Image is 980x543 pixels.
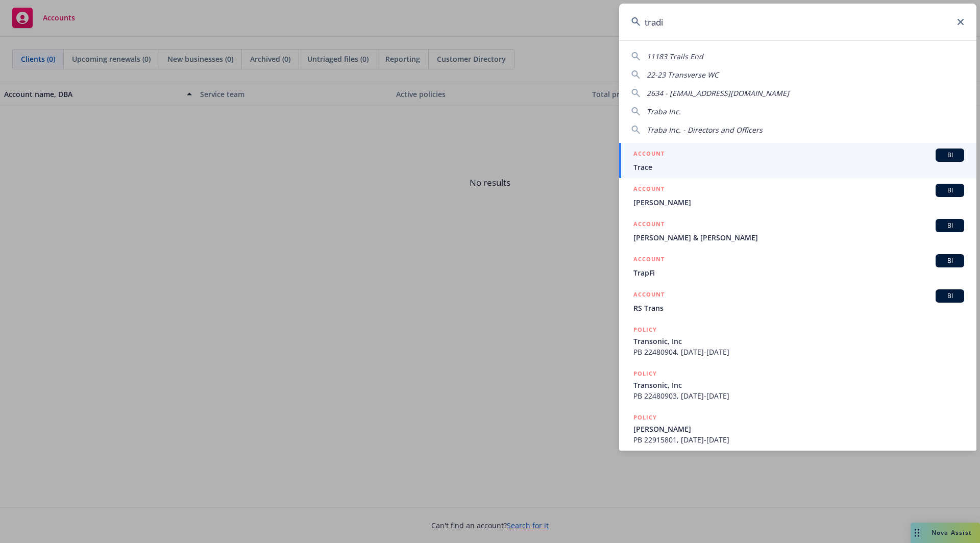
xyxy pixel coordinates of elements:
span: BI [940,186,960,195]
span: BI [940,151,960,160]
a: ACCOUNTBI[PERSON_NAME] & [PERSON_NAME] [619,213,976,249]
span: BI [940,291,960,301]
span: RS Trans [633,303,964,313]
span: Trace [633,162,964,172]
a: ACCOUNTBIRS Trans [619,284,976,319]
span: TrapFi [633,267,964,278]
a: ACCOUNTBITrapFi [619,249,976,284]
h5: ACCOUNT [633,289,665,302]
h5: ACCOUNT [633,149,665,161]
h5: POLICY [633,412,657,423]
h5: POLICY [633,368,657,379]
span: PB 22915801, [DATE]-[DATE] [633,434,964,445]
span: [PERSON_NAME] [633,197,964,208]
span: Transonic, Inc [633,380,964,390]
span: Transonic, Inc [633,336,964,347]
h5: POLICY [633,325,657,335]
span: Traba Inc. [647,107,681,116]
span: BI [940,256,960,265]
span: 2634 - [EMAIL_ADDRESS][DOMAIN_NAME] [647,88,789,98]
span: BI [940,221,960,230]
span: Traba Inc. - Directors and Officers [647,125,763,135]
span: [PERSON_NAME] & [PERSON_NAME] [633,232,964,243]
span: 22-23 Transverse WC [647,70,719,80]
h5: ACCOUNT [633,219,665,231]
a: ACCOUNTBITrace [619,143,976,178]
a: ACCOUNTBI[PERSON_NAME] [619,178,976,213]
span: 11183 Trails End [647,52,703,61]
span: [PERSON_NAME] [633,424,964,434]
span: PB 22480904, [DATE]-[DATE] [633,347,964,357]
h5: ACCOUNT [633,184,665,196]
a: POLICYTransonic, IncPB 22480904, [DATE]-[DATE] [619,319,976,363]
a: POLICYTransonic, IncPB 22480903, [DATE]-[DATE] [619,363,976,407]
input: Search... [619,4,976,40]
span: PB 22480903, [DATE]-[DATE] [633,390,964,401]
a: POLICY[PERSON_NAME]PB 22915801, [DATE]-[DATE] [619,407,976,451]
h5: ACCOUNT [633,254,665,266]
